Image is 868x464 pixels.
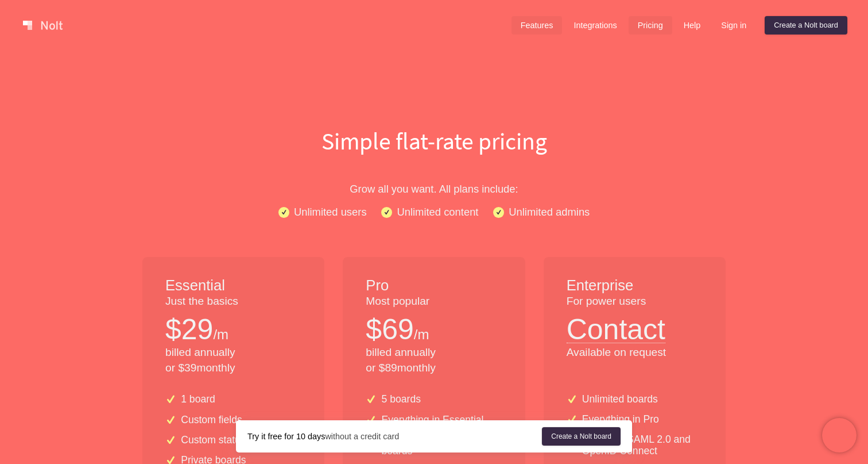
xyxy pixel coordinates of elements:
[542,427,621,446] a: Create a Nolt board
[567,345,703,361] p: Available on request
[509,204,590,220] p: Unlimited admins
[247,431,542,442] div: without a credit card
[397,204,478,220] p: Unlimited content
[567,309,665,343] button: Contact
[165,345,301,376] p: billed annually or $ 39 monthly
[67,124,801,158] h1: Simple flat-rate pricing
[247,432,325,441] strong: Try it free for 10 days
[564,16,626,34] a: Integrations
[366,275,502,296] h1: Pro
[712,16,755,34] a: Sign in
[414,325,429,344] p: /m
[567,275,703,296] h1: Enterprise
[382,394,421,405] p: 5 boards
[67,181,801,197] p: Grow all you want. All plans include:
[181,415,242,425] p: Custom fields
[629,16,672,34] a: Pricing
[366,345,502,376] p: billed annually or $ 89 monthly
[366,294,502,309] p: Most popular
[366,309,413,350] p: $ 69
[181,394,215,405] p: 1 board
[675,16,710,34] a: Help
[165,294,301,309] p: Just the basics
[582,414,659,425] p: Everything in Pro
[511,16,563,34] a: Features
[567,294,703,309] p: For power users
[582,394,658,405] p: Unlimited boards
[165,275,301,296] h1: Essential
[165,309,213,350] p: $ 29
[382,415,484,425] p: Everything in Essential
[765,16,847,34] a: Create a Nolt board
[294,204,367,220] p: Unlimited users
[822,418,857,453] iframe: Chatra live chat
[213,325,228,344] p: /m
